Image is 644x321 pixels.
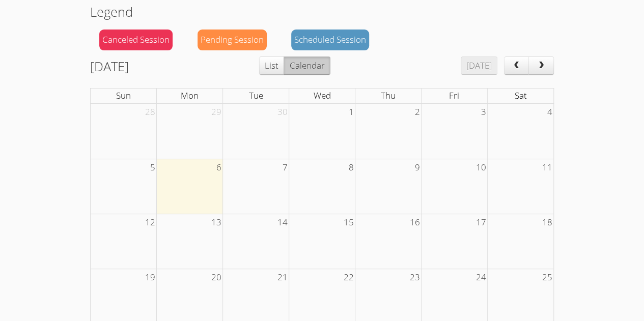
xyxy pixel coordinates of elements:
span: 22 [343,269,355,286]
span: 11 [541,159,553,176]
span: 20 [210,269,222,286]
span: Mon [181,90,199,101]
button: Calendar [284,56,330,75]
span: 12 [144,214,156,231]
span: 21 [276,269,289,286]
span: 16 [409,214,421,231]
span: Sun [116,90,131,101]
button: [DATE] [461,56,497,75]
span: 19 [144,269,156,286]
button: List [259,56,284,75]
button: prev [504,56,529,75]
span: 3 [480,104,487,121]
span: 23 [409,269,421,286]
span: Wed [313,90,330,101]
div: Pending Session [198,30,267,50]
span: 2 [414,104,421,121]
div: Scheduled Session [291,30,369,50]
span: 15 [343,214,355,231]
span: 14 [276,214,289,231]
div: Canceled Session [99,30,173,50]
span: Thu [381,90,396,101]
span: 10 [475,159,487,176]
span: 24 [475,269,487,286]
span: 5 [149,159,156,176]
span: 13 [210,214,222,231]
span: 7 [282,159,289,176]
span: 8 [348,159,355,176]
span: 6 [215,159,222,176]
span: 4 [546,104,553,121]
span: Sat [514,90,526,101]
span: 28 [144,104,156,121]
span: 25 [541,269,553,286]
span: 29 [210,104,222,121]
h2: Legend [90,2,554,21]
span: 1 [348,104,355,121]
span: 9 [414,159,421,176]
span: 17 [475,214,487,231]
span: Fri [449,90,459,101]
span: Tue [249,90,263,101]
span: 30 [276,104,289,121]
button: next [528,56,554,75]
span: 18 [541,214,553,231]
h2: [DATE] [90,56,129,76]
